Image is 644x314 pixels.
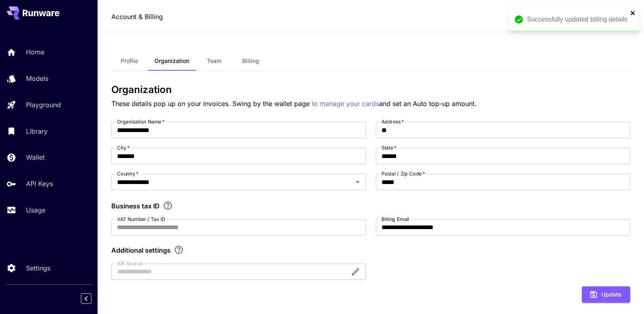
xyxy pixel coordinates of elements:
[382,170,425,177] label: Postal / Zip Code
[117,170,139,177] label: Country
[26,263,50,273] p: Settings
[87,291,98,306] div: Collapse sidebar
[81,293,91,304] button: Collapse sidebar
[117,144,130,151] label: City
[117,260,142,267] label: AIR Source
[382,144,397,151] label: State
[352,176,363,188] button: Open
[163,201,173,210] svg: If you are a business tax registrant, please enter your business tax ID here.
[111,12,163,22] a: Account & Billing
[154,57,189,65] span: Organization
[382,118,404,125] label: Address
[582,286,630,303] button: Update
[117,118,165,125] label: Organization Name
[26,179,53,188] p: API Keys
[312,99,379,109] button: to manage your cards
[111,12,163,22] nav: breadcrumb
[242,57,259,65] span: Billing
[26,205,46,215] p: Usage
[26,126,48,136] p: Library
[26,152,45,162] p: Wallet
[111,201,160,211] p: Business tax ID
[382,216,409,223] label: Billing Email
[111,84,631,95] h3: Organization
[26,100,61,110] p: Playground
[26,74,48,83] p: Models
[379,100,477,108] span: and set an Auto top-up amount.
[111,245,171,255] p: Additional settings
[117,216,165,223] label: VAT Number / Tax ID
[174,245,184,255] svg: Explore additional customization settings
[121,57,138,65] span: Profile
[207,57,221,65] span: Team
[527,15,628,24] div: Successfully updated billing details
[26,47,44,57] p: Home
[111,100,312,108] span: These details pop up on your invoices. Swing by the wallet page
[630,10,636,16] button: close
